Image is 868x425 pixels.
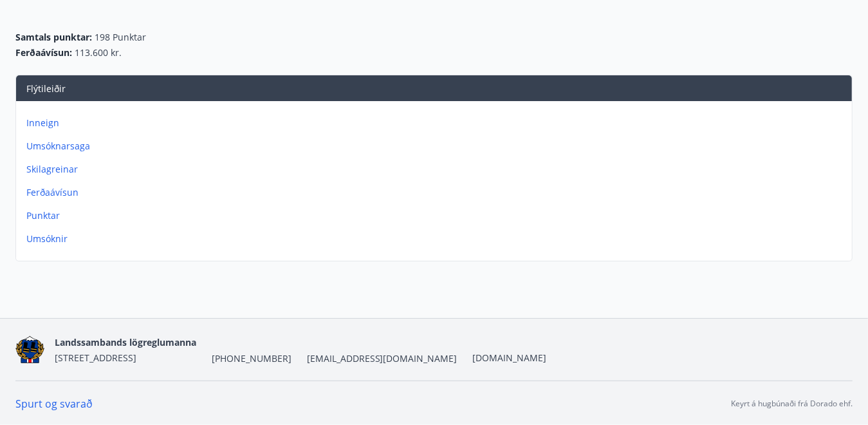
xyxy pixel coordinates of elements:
[212,352,291,365] span: [PHONE_NUMBER]
[26,82,66,95] span: Flýtileiðir
[15,397,93,411] a: Spurt og svarað
[26,232,847,245] p: Umsóknir
[473,352,547,364] a: [DOMAIN_NAME]
[55,352,136,364] span: [STREET_ADDRESS]
[26,140,847,153] p: Umsóknarsaga
[75,46,122,59] span: 113.600 kr.
[15,336,44,364] img: 1cqKbADZNYZ4wXUG0EC2JmCwhQh0Y6EN22Kw4FTY.png
[26,209,847,222] p: Punktar
[15,31,92,44] span: Samtals punktar :
[95,31,146,44] span: 198 Punktar
[26,186,847,199] p: Ferðaávísun
[26,117,847,129] p: Inneign
[15,46,72,59] span: Ferðaávísun :
[307,352,457,365] span: [EMAIL_ADDRESS][DOMAIN_NAME]
[55,336,196,348] span: Landssambands lögreglumanna
[26,163,847,176] p: Skilagreinar
[731,398,853,410] p: Keyrt á hugbúnaði frá Dorado ehf.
